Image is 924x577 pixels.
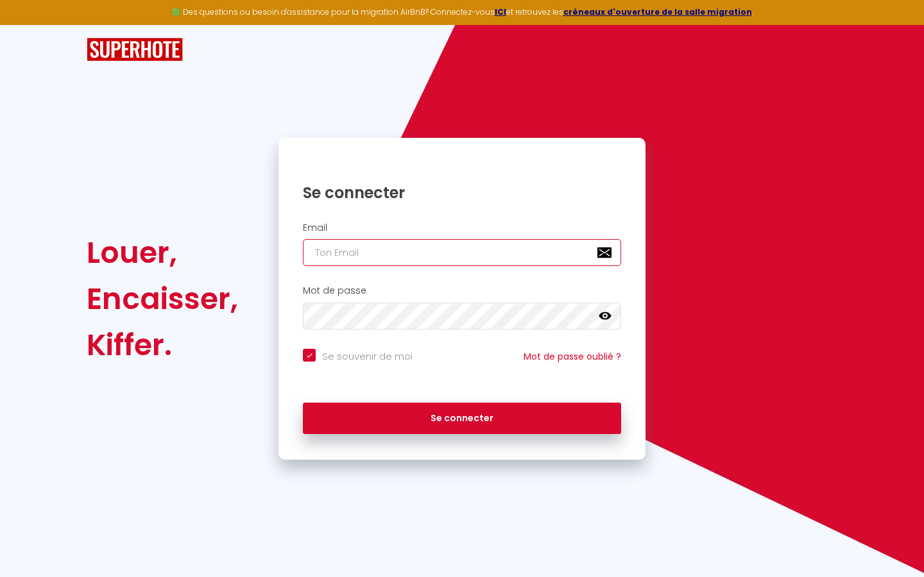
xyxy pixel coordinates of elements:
[303,222,621,233] h2: Email
[303,239,621,266] input: Ton Email
[87,230,238,276] div: Louer,
[303,285,621,296] h2: Mot de passe
[524,350,621,363] a: Mot de passe oublié ?
[563,6,752,17] a: créneaux d'ouverture de la salle migration
[303,403,621,435] button: Se connecter
[87,276,238,322] div: Encaisser,
[87,38,183,62] img: SuperHote logo
[87,322,238,368] div: Kiffer.
[303,183,621,203] h1: Se connecter
[10,5,49,44] button: Ouvrir le widget de chat LiveChat
[495,6,506,17] a: ICI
